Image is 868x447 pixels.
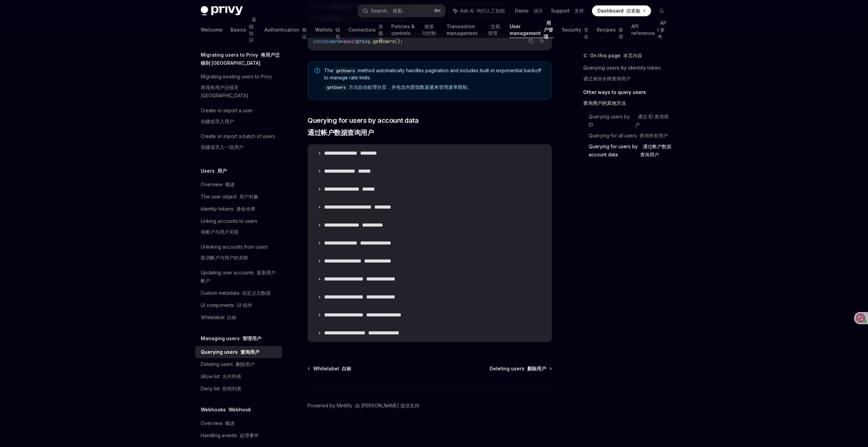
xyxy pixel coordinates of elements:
[201,205,255,213] div: Identity tokens
[195,299,282,311] a: UI components UI 组件
[240,432,259,438] font: 处理事件
[422,23,436,36] font: 政策与控制
[237,302,252,308] font: UI 组件
[589,141,673,160] a: Querying for users by account data 通过帐户数据查询用户
[201,334,261,343] h5: Managing users
[527,366,546,371] font: 删除用户
[623,53,642,58] font: 本页内容
[308,116,418,140] span: Querying for users by account data
[195,241,282,267] a: Unlinking accounts from users取消帐户与用户的关联
[201,73,278,102] div: Migrating existing users to Privy
[225,420,235,426] font: 概述
[201,144,243,150] font: 创建或导入一批用户
[631,22,667,38] a: API reference API 参考
[340,38,343,44] span: =
[195,358,282,370] a: Deleting users 删除用户
[357,38,370,44] span: privy
[201,406,251,414] h5: Webhooks
[201,269,278,285] div: Updating user accounts
[335,27,340,39] font: 钱包
[308,129,374,137] font: 通过帐户数据查询用户
[371,7,405,15] div: Search...
[236,361,255,367] font: 删除用户
[476,8,505,14] font: 询问人工智能
[395,38,403,44] span: ();
[589,130,673,141] a: Querying for all users 查询所有用户
[342,366,351,371] font: 白标
[527,37,535,45] button: Copy the contents from the code block
[313,38,327,44] span: const
[583,87,673,111] a: Other ways to query users查询用户的其他方法
[217,168,227,174] font: 用户
[240,349,259,355] font: 查询用户
[201,6,243,16] img: dark logo
[201,301,252,309] div: UI components
[201,419,235,427] div: Overview
[460,7,505,14] span: Ask AI
[201,51,282,67] h5: Migrating users to Privy
[201,217,257,239] div: Linking accounts to users
[195,178,282,191] a: Overview 概述
[324,67,545,94] span: The method automatically handles pagination and includes built-in exponential backoff to manage r...
[195,71,282,104] a: Migrating existing users to Privy将现有用户迁移至 [GEOGRAPHIC_DATA]
[590,52,642,60] span: On this page
[533,8,543,14] font: 演示
[378,23,383,43] font: 连接器
[597,22,623,38] a: Recipes 食谱
[391,22,438,38] a: Policies & controls 政策与控制
[201,193,258,201] div: The user object
[447,22,501,38] a: Transaction management 交易管理
[537,37,546,45] button: Ask AI
[201,313,237,322] div: Whitelabel
[562,22,589,38] a: Security 安全
[308,365,351,372] a: Whitelabel 白标
[510,22,553,38] a: User management 用户管理
[249,17,256,43] font: 基础知识
[201,372,241,381] div: Allow list
[393,8,405,14] font: 搜索...
[201,84,249,98] font: 将现有用户迁移至 [GEOGRAPHIC_DATA]
[449,5,510,17] button: Ask AI 询问人工智能
[490,365,551,372] a: Deleting users 删除用户
[434,8,441,14] span: ⌘ K
[308,402,419,409] a: Powered by Mintlify 由 [PERSON_NAME] 提供支持
[201,106,253,128] div: Create or import a user
[222,386,241,391] font: 拒绝列表
[195,130,282,156] a: Create or import a batch of users创建或导入一批用户
[201,289,271,297] div: Custom metadata
[490,365,546,372] span: Deleting users
[195,215,282,241] a: Linking accounts to users将帐户与用户关联
[242,290,271,296] font: 自定义元数据
[348,22,383,38] a: Connectors 连接器
[358,5,446,17] button: Search... 搜索...⌘K
[201,255,248,260] font: 取消帐户与用户的关联
[639,133,668,138] font: 查询所有用户
[231,22,256,38] a: Basics 基础知识
[313,365,351,372] span: Whitelabel
[201,243,268,265] div: Unlinking accounts from users
[515,7,543,14] a: Demo 演示
[239,194,258,199] font: 用户对象
[327,38,340,44] span: users
[201,431,259,440] div: Handling events
[583,62,673,87] a: Querying users by identity token通过身份令牌查询用户
[343,38,357,44] span: await
[544,20,553,39] font: 用户管理
[583,100,626,106] font: 查询用户的其他方法
[242,335,261,341] font: 管理用户
[201,180,235,189] div: Overview
[302,27,307,39] font: 验证
[201,118,234,124] font: 创建或导入用户
[315,68,320,73] svg: Note
[195,383,282,395] a: Deny list 拒绝列表
[315,22,340,38] a: Wallets 钱包
[626,8,640,14] font: 仪表板
[324,84,349,91] code: getUsers
[635,114,669,128] font: 通过 ID 查询用户
[640,143,671,157] font: 通过帐户数据查询用户
[195,346,282,358] a: Querying users 查询用户
[195,417,282,429] a: Overview 概述
[589,111,673,130] a: Querying users by ID 通过 ID 查询用户
[574,8,584,14] font: 支持
[195,191,282,203] a: The user object 用户对象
